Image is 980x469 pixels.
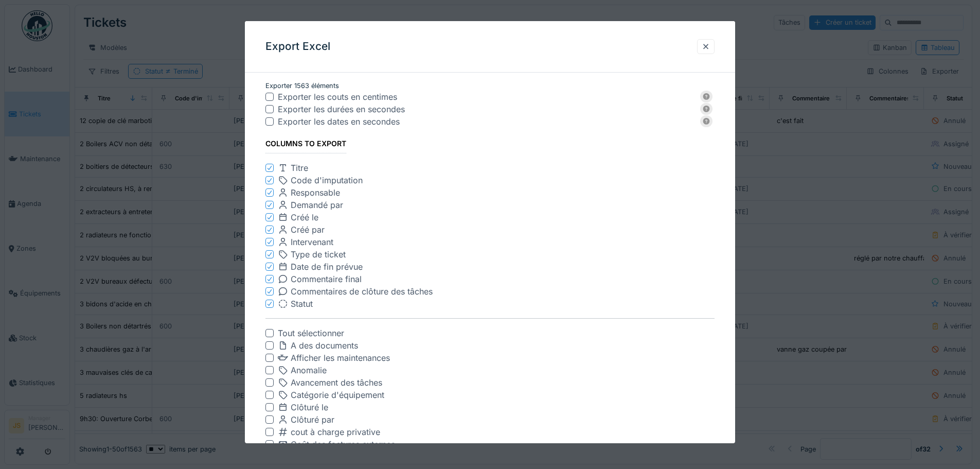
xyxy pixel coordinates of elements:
div: Exporter les couts en centimes [278,91,694,103]
div: Créé par [278,223,325,236]
div: A des documents [278,339,358,352]
div: Demandé par [278,199,343,211]
div: Tout sélectionner [278,327,344,339]
div: Clôturé le [278,401,328,413]
div: Afficher les maintenances [278,352,390,364]
div: Coût des factures externes [278,438,395,450]
div: Clôturé par [278,413,334,426]
div: Columns to export [265,136,346,153]
div: Type de ticket [278,248,346,260]
div: Exporter les durées en secondes [278,103,694,115]
div: Intervenant [278,236,333,248]
div: Titre [278,162,308,174]
div: Date de fin prévue [278,260,363,273]
div: Commentaire final [278,273,362,285]
div: Statut [278,298,313,310]
div: Exporter les dates en secondes [278,115,694,128]
div: Code d'imputation [278,174,363,186]
div: Avancement des tâches [278,376,382,389]
div: cout à charge privative [278,426,380,438]
h3: Export Excel [265,40,330,53]
div: Commentaires de clôture des tâches [278,285,433,298]
div: Responsable [278,186,340,199]
div: Catégorie d'équipement [278,389,384,401]
div: Créé le [278,211,318,223]
div: Anomalie [278,364,327,376]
